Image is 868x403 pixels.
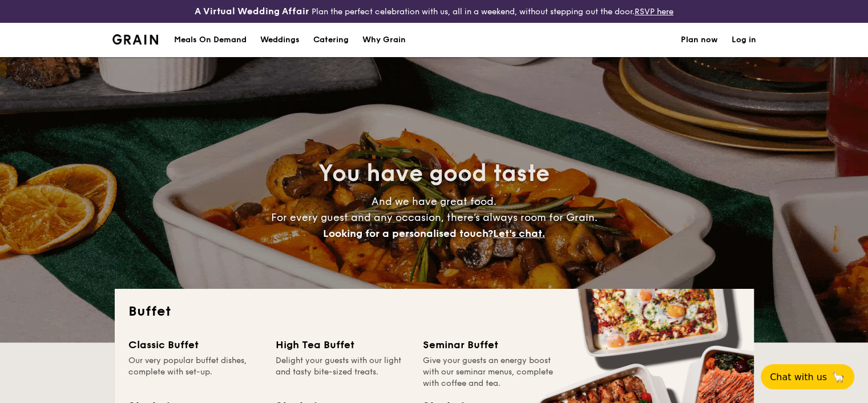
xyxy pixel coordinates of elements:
[318,160,550,187] span: You have good taste
[770,372,827,382] span: Chat with us
[253,23,306,57] a: Weddings
[313,23,349,57] h1: Catering
[271,195,597,240] span: And we have great food. For every guest and any occasion, there’s always room for Grain.
[167,23,253,57] a: Meals On Demand
[260,23,300,57] div: Weddings
[128,303,740,321] h2: Buffet
[732,23,756,57] a: Log in
[128,355,262,389] div: Our very popular buffet dishes, complete with set-up.
[681,23,718,57] a: Plan now
[362,23,406,57] div: Why Grain
[306,23,356,57] a: Catering
[276,337,409,353] div: High Tea Buffet
[423,337,556,353] div: Seminar Buffet
[635,7,673,17] a: RSVP here
[145,5,724,18] div: Plan the perfect celebration with us, all in a weekend, without stepping out the door.
[493,227,545,240] span: Let's chat.
[831,370,845,384] span: 🦙
[761,364,854,389] button: Chat with us🦙
[323,227,493,240] span: Looking for a personalised touch?
[112,34,159,45] img: Grain
[356,23,413,57] a: Why Grain
[423,355,556,389] div: Give your guests an energy boost with our seminar menus, complete with coffee and tea.
[276,355,409,389] div: Delight your guests with our light and tasty bite-sized treats.
[112,34,159,45] a: Logotype
[195,5,309,18] h4: A Virtual Wedding Affair
[174,23,247,57] div: Meals On Demand
[128,337,262,353] div: Classic Buffet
